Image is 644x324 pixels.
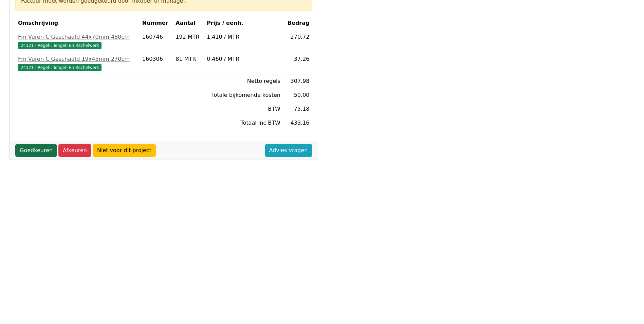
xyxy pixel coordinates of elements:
[204,16,283,30] th: Prijs / eenh.
[207,33,280,41] div: 1.410 / MTR
[207,55,280,63] div: 0.460 / MTR
[176,55,201,63] div: 81 MTR
[204,74,283,88] td: Netto regels
[18,42,102,49] span: 24321 - Regel-, Tengel- En Rachelwerk
[283,52,312,74] td: 37.26
[18,33,137,49] a: Fm Vuren C Geschaafd 44x70mm 480cm24321 - Regel-, Tengel- En Rachelwerk
[93,144,156,157] a: Niet voor dit project
[204,116,283,130] td: Totaal inc BTW
[15,144,57,157] a: Goedkeuren
[283,116,312,130] td: 433.16
[283,88,312,102] td: 50.00
[140,16,173,30] th: Nummer
[283,102,312,116] td: 75.18
[18,55,137,71] a: Fm Vuren C Geschaafd 19x45mm 270cm24321 - Regel-, Tengel- En Rachelwerk
[15,16,140,30] th: Omschrijving
[18,55,137,63] div: Fm Vuren C Geschaafd 19x45mm 270cm
[173,16,204,30] th: Aantal
[140,52,173,74] td: 160306
[283,74,312,88] td: 307.98
[176,33,201,41] div: 192 MTR
[283,30,312,52] td: 270.72
[18,33,137,41] div: Fm Vuren C Geschaafd 44x70mm 480cm
[204,88,283,102] td: Totale bijkomende kosten
[58,144,91,157] a: Afkeuren
[283,16,312,30] th: Bedrag
[140,30,173,52] td: 160746
[18,64,102,71] span: 24321 - Regel-, Tengel- En Rachelwerk
[204,102,283,116] td: BTW
[265,144,312,157] a: Advies vragen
